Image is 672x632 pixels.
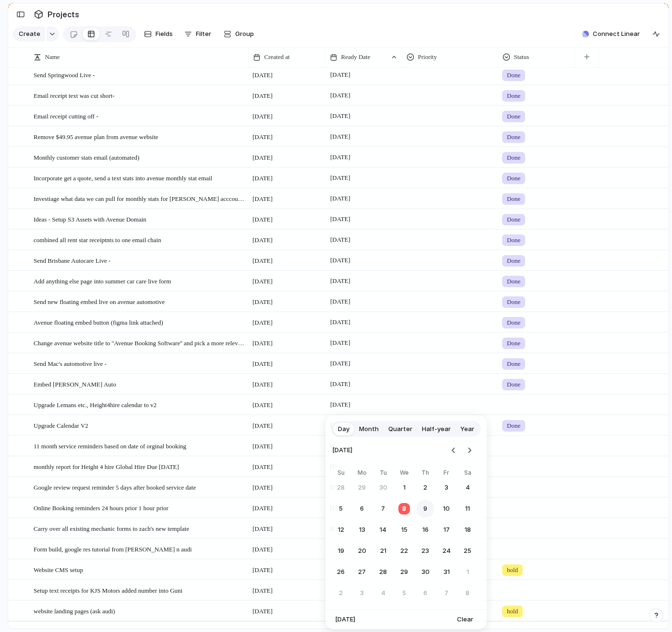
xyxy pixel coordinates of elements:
span: [DATE] [335,615,355,624]
button: Wednesday, November 5th, 2025 [396,585,413,602]
button: Sunday, September 28th, 2025 [332,479,349,496]
button: Friday, October 17th, 2025 [438,521,455,538]
button: Friday, October 10th, 2025 [438,500,455,517]
th: Saturday [459,468,476,479]
span: Half-year [422,424,451,434]
th: Monday [353,468,371,479]
button: Thursday, October 2nd, 2025 [417,479,434,496]
button: Saturday, October 18th, 2025 [459,521,476,538]
button: Sunday, October 26th, 2025 [332,563,349,581]
button: Sunday, November 2nd, 2025 [332,585,349,602]
button: Friday, October 31st, 2025 [438,563,455,581]
button: Wednesday, October 22nd, 2025 [396,542,413,560]
button: Friday, October 24th, 2025 [438,542,455,560]
button: Year [456,421,479,437]
button: Go to the Next Month [463,444,476,457]
button: Friday, October 3rd, 2025 [438,479,455,496]
span: Year [460,424,474,434]
button: Thursday, October 9th, 2025 [417,500,434,517]
button: Sunday, October 19th, 2025 [332,542,349,560]
button: Saturday, November 1st, 2025 [459,563,476,581]
button: Month [354,421,384,437]
button: Thursday, November 6th, 2025 [417,585,434,602]
th: Sunday [332,468,349,479]
th: Tuesday [374,468,392,479]
button: Saturday, October 4th, 2025 [459,479,476,496]
button: Clear [453,613,477,626]
button: Quarter [384,421,417,437]
button: Saturday, October 11th, 2025 [459,500,476,517]
button: Thursday, October 23rd, 2025 [417,542,434,560]
button: Monday, October 27th, 2025 [353,563,371,581]
table: October 2025 [332,468,476,602]
th: Wednesday [396,468,413,479]
button: Wednesday, October 15th, 2025 [396,521,413,538]
button: Sunday, October 12th, 2025 [332,521,349,538]
button: Monday, October 6th, 2025 [353,500,371,517]
button: Tuesday, November 4th, 2025 [374,585,392,602]
button: Monday, October 13th, 2025 [353,521,371,538]
button: Tuesday, October 21st, 2025 [374,542,392,560]
button: Friday, November 7th, 2025 [438,585,455,602]
button: Saturday, October 25th, 2025 [459,542,476,560]
button: Go to the Previous Month [447,444,460,457]
button: Thursday, October 30th, 2025 [417,563,434,581]
button: Wednesday, October 29th, 2025 [396,563,413,581]
span: Quarter [388,424,412,434]
button: Half-year [417,421,456,437]
button: Tuesday, October 7th, 2025 [374,500,392,517]
button: Thursday, October 16th, 2025 [417,521,434,538]
button: Tuesday, October 28th, 2025 [374,563,392,581]
span: Clear [457,615,473,624]
button: Tuesday, September 30th, 2025 [374,479,392,496]
span: Month [359,424,379,434]
button: Sunday, October 5th, 2025 [332,500,349,517]
button: Today, Wednesday, October 8th, 2025, selected [396,500,413,517]
button: Monday, September 29th, 2025 [353,479,371,496]
button: Day [333,421,354,437]
th: Thursday [417,468,434,479]
button: Monday, October 20th, 2025 [353,542,371,560]
button: Wednesday, October 1st, 2025 [396,479,413,496]
th: Friday [438,468,455,479]
span: [DATE] [332,440,352,461]
button: Tuesday, October 14th, 2025 [374,521,392,538]
button: Saturday, November 8th, 2025 [459,585,476,602]
button: Monday, November 3rd, 2025 [353,585,371,602]
span: Day [338,424,349,434]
